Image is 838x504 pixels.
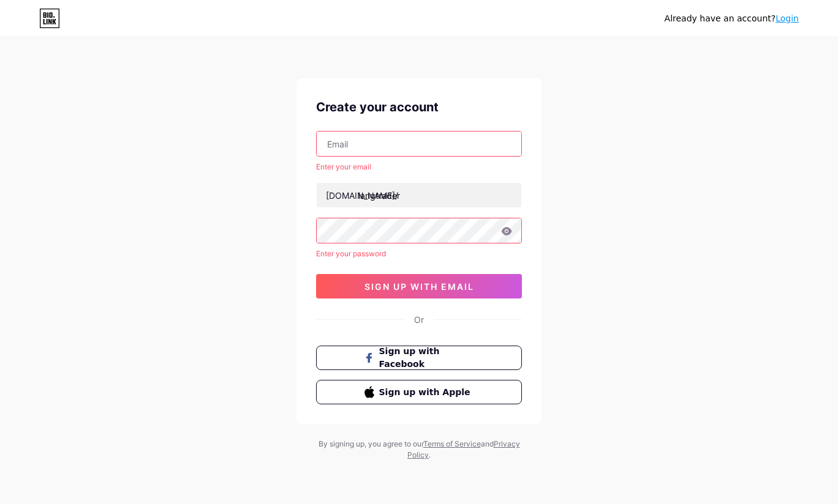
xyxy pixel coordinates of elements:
[665,12,799,25] div: Already have an account?
[414,313,424,326] div: Or
[316,274,522,298] button: sign up with email
[776,13,799,23] a: Login
[379,386,474,399] span: Sign up with Apple
[316,380,522,404] button: Sign up with Apple
[316,248,522,259] div: Enter your password
[317,132,521,156] input: Email
[316,346,522,370] button: Sign up with Facebook
[364,281,474,292] span: sign up with email
[316,98,522,116] div: Create your account
[317,183,521,207] input: username
[423,439,481,448] a: Terms of Service
[316,161,522,172] div: Enter your email
[326,189,398,202] div: [DOMAIN_NAME]/
[315,439,523,461] div: By signing up, you agree to our and .
[379,345,474,371] span: Sign up with Facebook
